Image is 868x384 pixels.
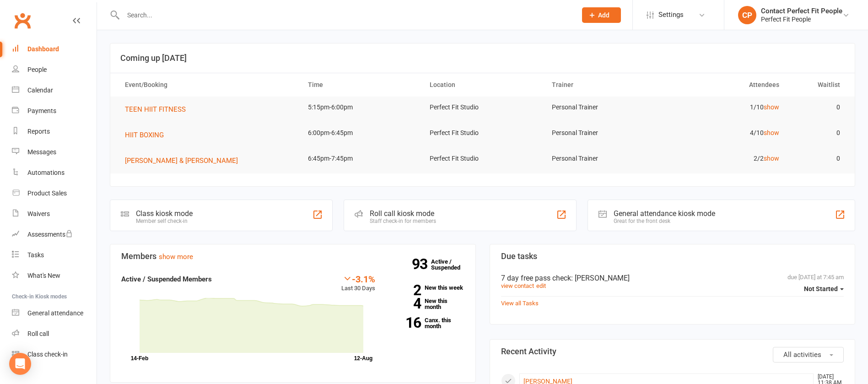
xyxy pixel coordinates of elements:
[27,309,83,317] div: General attendance
[125,155,244,166] button: [PERSON_NAME] & [PERSON_NAME]
[27,231,73,238] div: Assessments
[598,11,609,19] span: Add
[27,251,44,259] div: Tasks
[136,218,193,224] div: Member self check-in
[501,252,844,261] h3: Due tasks
[665,73,787,97] th: Attendees
[544,148,665,169] td: Personal Trainer
[536,282,546,289] a: edit
[421,122,543,144] td: Perfect Fit Studio
[501,347,844,356] h3: Recent Activity
[614,209,715,218] div: General attendance kiosk mode
[12,59,97,80] a: People
[27,169,65,176] div: Automations
[12,101,97,121] a: Payments
[773,347,844,362] button: All activities
[120,54,845,63] h3: Coming up [DATE]
[764,103,779,111] a: show
[571,274,630,282] span: : [PERSON_NAME]
[389,283,421,297] strong: 2
[787,122,848,144] td: 0
[389,316,421,330] strong: 16
[582,7,621,23] button: Add
[764,129,779,136] a: show
[300,73,421,97] th: Time
[300,122,421,144] td: 6:00pm-6:45pm
[125,130,170,141] button: HIIT BOXING
[738,6,756,24] div: CP
[389,317,464,329] a: 16Canx. this month
[804,281,844,297] button: Not Started
[783,351,821,359] span: All activities
[665,148,787,169] td: 2/2
[159,253,193,261] a: show more
[12,265,97,286] a: What's New
[389,285,464,291] a: 2New this week
[136,209,193,218] div: Class kiosk mode
[12,80,97,101] a: Calendar
[27,107,56,114] div: Payments
[501,300,539,307] a: View all Tasks
[12,204,97,224] a: Waivers
[544,122,665,144] td: Personal Trainer
[501,282,534,289] a: view contact
[27,189,67,197] div: Product Sales
[761,7,842,15] div: Contact Perfect Fit People
[12,183,97,204] a: Product Sales
[431,252,471,277] a: 93Active / Suspended
[658,5,684,25] span: Settings
[544,97,665,118] td: Personal Trainer
[27,128,50,135] div: Reports
[341,274,375,293] div: Last 30 Days
[125,105,186,114] span: TEEN HIIT FITNESS
[761,15,842,23] div: Perfect Fit People
[370,218,436,224] div: Staff check-in for members
[421,148,543,169] td: Perfect Fit Studio
[787,97,848,118] td: 0
[421,97,543,118] td: Perfect Fit Studio
[764,155,779,162] a: show
[300,148,421,169] td: 6:45pm-7:45pm
[125,157,238,165] span: [PERSON_NAME] & [PERSON_NAME]
[27,45,59,53] div: Dashboard
[120,9,570,22] input: Search...
[12,121,97,142] a: Reports
[27,272,60,279] div: What's New
[389,298,464,310] a: 4New this month
[12,142,97,162] a: Messages
[121,252,464,261] h3: Members
[11,9,34,32] a: Clubworx
[125,131,164,139] span: HIIT BOXING
[12,344,97,365] a: Class kiosk mode
[501,274,844,282] div: 7 day free pass check
[614,218,715,224] div: Great for the front desk
[27,351,68,358] div: Class check-in
[787,148,848,169] td: 0
[665,97,787,118] td: 1/10
[412,257,431,271] strong: 93
[12,162,97,183] a: Automations
[27,87,53,94] div: Calendar
[12,39,97,59] a: Dashboard
[787,73,848,97] th: Waitlist
[121,275,212,283] strong: Active / Suspended Members
[665,122,787,144] td: 4/10
[389,297,421,310] strong: 4
[27,210,50,217] div: Waivers
[370,209,436,218] div: Roll call kiosk mode
[12,324,97,344] a: Roll call
[12,245,97,265] a: Tasks
[12,303,97,324] a: General attendance kiosk mode
[544,73,665,97] th: Trainer
[125,104,192,115] button: TEEN HIIT FITNESS
[27,66,47,73] div: People
[27,330,49,337] div: Roll call
[27,148,56,156] div: Messages
[300,97,421,118] td: 5:15pm-6:00pm
[9,353,31,375] div: Open Intercom Messenger
[12,224,97,245] a: Assessments
[341,274,375,284] div: -3.1%
[421,73,543,97] th: Location
[804,285,838,292] span: Not Started
[117,73,300,97] th: Event/Booking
